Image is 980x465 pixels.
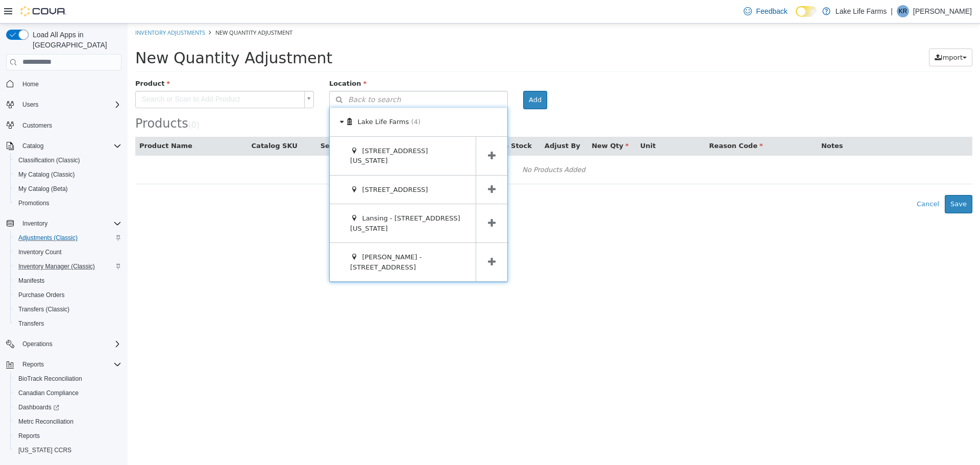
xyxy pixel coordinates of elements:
[18,446,71,454] span: [US_STATE] CCRS
[2,337,126,351] button: Operations
[2,118,126,133] button: Customers
[10,167,126,182] button: My Catalog (Classic)
[18,358,121,371] span: Reports
[14,430,44,442] a: Reports
[18,99,42,111] button: Users
[8,68,173,84] span: Search or Scan to Add Product
[88,5,165,13] span: New Quantity Adjustment
[18,305,69,313] span: Transfers (Classic)
[18,140,47,152] button: Catalog
[14,168,121,181] span: My Catalog (Classic)
[18,99,121,111] span: Users
[14,317,48,330] a: Transfers
[18,432,40,440] span: Reports
[18,338,121,350] span: Operations
[14,197,54,209] a: Promotions
[14,289,69,301] a: Purchase Orders
[14,415,78,428] a: Metrc Reconciliation
[10,231,126,245] button: Adjustments (Classic)
[10,274,126,288] button: Manifests
[18,156,80,164] span: Classification (Classic)
[756,6,787,16] span: Feedback
[10,400,126,414] a: Dashboards
[22,219,47,228] span: Inventory
[202,71,273,82] span: Back to search
[783,172,817,190] button: Cancel
[234,162,300,170] span: [STREET_ADDRESS]
[396,67,420,86] button: Add
[18,358,48,371] button: Reports
[18,262,95,271] span: Inventory Manager (Classic)
[14,260,99,273] a: Inventory Manager (Classic)
[14,183,121,195] span: My Catalog (Beta)
[512,117,530,128] button: Unit
[2,97,126,112] button: Users
[8,93,61,107] span: Products
[14,168,79,181] a: My Catalog (Classic)
[61,97,72,106] small: ( )
[18,185,68,193] span: My Catalog (Beta)
[801,25,845,43] button: Import
[14,317,121,330] span: Transfers
[10,259,126,274] button: Inventory Manager (Classic)
[2,216,126,231] button: Inventory
[22,360,44,369] span: Reports
[18,170,75,179] span: My Catalog (Classic)
[796,6,817,17] input: Dark Mode
[12,117,67,128] button: Product Name
[10,443,126,457] button: [US_STATE] CCRS
[464,118,501,126] span: New Qty
[2,77,126,91] button: Home
[740,1,791,21] a: Feedback
[22,340,53,348] span: Operations
[14,275,48,287] a: Manifests
[223,230,294,248] span: [PERSON_NAME] - [STREET_ADDRESS]
[18,418,73,426] span: Metrc Reconciliation
[18,234,78,242] span: Adjustments (Classic)
[14,415,121,428] span: Metrc Reconciliation
[14,246,121,258] span: Inventory Count
[283,94,292,102] span: (4)
[18,217,52,230] button: Inventory
[10,288,126,302] button: Purchase Orders
[14,303,121,315] span: Transfers (Classic)
[18,248,62,256] span: Inventory Count
[14,387,83,399] a: Canadian Compliance
[2,139,126,153] button: Catalog
[417,117,455,128] button: Adjust By
[14,401,121,413] span: Dashboards
[14,444,121,456] span: Washington CCRS
[14,303,73,315] a: Transfers (Classic)
[14,183,72,195] a: My Catalog (Beta)
[193,117,287,128] button: Serial / Package Number
[18,375,82,383] span: BioTrack Reconciliation
[10,153,126,167] button: Classification (Classic)
[14,139,838,154] div: No Products Added
[14,373,121,385] span: BioTrack Reconciliation
[124,117,172,128] button: Catalog SKU
[14,289,121,301] span: Purchase Orders
[18,119,56,132] a: Customers
[10,316,126,331] button: Transfers
[18,140,121,152] span: Catalog
[18,403,59,411] span: Dashboards
[14,260,121,273] span: Inventory Manager (Classic)
[18,78,121,90] span: Home
[14,246,66,258] a: Inventory Count
[913,5,972,17] p: [PERSON_NAME]
[22,121,52,130] span: Customers
[10,196,126,210] button: Promotions
[10,182,126,196] button: My Catalog (Beta)
[14,232,121,244] span: Adjustments (Classic)
[18,217,121,230] span: Inventory
[230,94,282,102] span: Lake Life Farms
[10,386,126,400] button: Canadian Compliance
[694,117,717,128] button: Notes
[14,154,121,166] span: Classification (Classic)
[22,142,43,150] span: Catalog
[202,56,239,64] span: Location
[10,372,126,386] button: BioTrack Reconciliation
[897,5,909,17] div: Kate Rossow
[813,30,835,38] span: Import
